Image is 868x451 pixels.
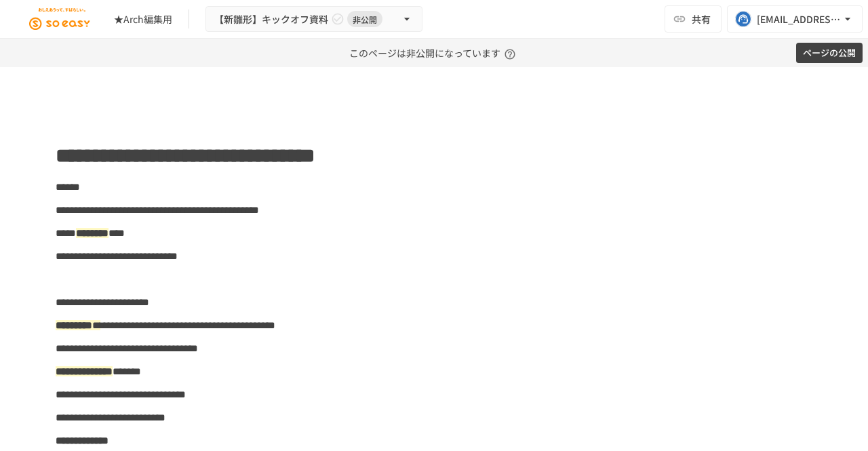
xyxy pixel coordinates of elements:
span: 【新雛形】キックオフ資料 [214,11,328,28]
p: このページは非公開になっています [349,39,519,67]
button: ページの公開 [796,43,863,64]
span: 共有 [692,12,711,26]
div: ★Arch編集用 [114,12,172,26]
div: [EMAIL_ADDRESS][DOMAIN_NAME] [757,11,841,28]
button: 共有 [665,5,722,33]
button: [EMAIL_ADDRESS][DOMAIN_NAME] [727,5,863,33]
img: JEGjsIKIkXC9kHzRN7titGGb0UF19Vi83cQ0mCQ5DuX [16,8,103,30]
button: 【新雛形】キックオフ資料非公開 [205,6,422,33]
span: 非公開 [347,12,382,26]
